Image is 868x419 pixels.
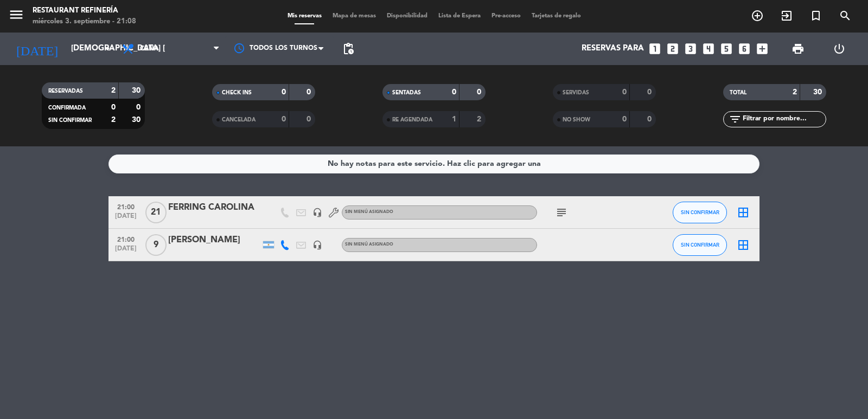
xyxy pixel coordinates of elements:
div: LOG OUT [819,33,860,65]
span: Tarjetas de regalo [526,13,586,19]
strong: 0 [282,115,286,123]
span: RE AGENDADA [392,117,432,123]
strong: 0 [622,88,627,96]
strong: 0 [622,115,627,123]
span: CANCELADA [222,117,256,123]
div: [PERSON_NAME] [168,233,260,247]
span: SERVIDAS [563,90,589,95]
strong: 2 [793,88,797,96]
span: print [792,42,805,55]
strong: 2 [111,87,116,94]
strong: 0 [136,104,143,111]
span: SIN CONFIRMAR [681,209,719,215]
input: Filtrar por nombre... [742,113,826,125]
strong: 0 [647,88,654,96]
strong: 2 [477,115,483,123]
strong: 0 [307,88,313,96]
span: Mapa de mesas [327,13,381,19]
span: [DATE] [112,245,139,257]
span: Mis reservas [282,13,327,19]
i: search [839,9,852,22]
span: 21:00 [112,233,139,245]
i: subject [555,206,568,219]
span: NO SHOW [563,117,590,123]
i: menu [8,7,24,23]
div: Restaurant Refinería [33,5,136,16]
span: 21 [145,202,167,223]
i: headset_mic [312,240,322,250]
i: looks_one [648,42,662,56]
strong: 0 [282,88,286,96]
i: looks_4 [701,42,716,56]
i: arrow_drop_down [101,42,114,55]
strong: 0 [307,115,313,123]
span: RESERVADAS [48,88,83,94]
span: 21:00 [112,200,139,212]
strong: 0 [111,104,116,111]
span: Pre-acceso [486,13,526,19]
i: looks_two [666,42,680,56]
strong: 30 [132,87,143,94]
strong: 0 [477,88,483,96]
span: Reservas para [582,44,644,54]
i: border_all [737,206,750,219]
span: Disponibilidad [381,13,433,19]
i: headset_mic [312,208,322,217]
span: TOTAL [730,90,746,95]
div: FERRING CAROLINA [168,201,260,215]
span: SENTADAS [392,90,421,95]
i: looks_3 [684,42,698,56]
span: SIN CONFIRMAR [48,118,92,123]
i: [DATE] [8,37,66,61]
strong: 0 [647,115,654,123]
span: CONFIRMADA [48,105,86,111]
span: 9 [145,234,167,256]
i: looks_5 [719,42,733,56]
span: Lista de Espera [433,13,486,19]
span: Sin menú asignado [345,242,393,247]
strong: 30 [132,116,143,124]
i: turned_in_not [809,9,822,22]
span: CHECK INS [222,90,252,95]
button: menu [8,7,24,27]
strong: 30 [813,88,824,96]
i: add_box [755,42,769,56]
div: miércoles 3. septiembre - 21:08 [33,16,136,27]
span: SIN CONFIRMAR [681,242,719,248]
span: Cena [140,45,159,53]
span: pending_actions [342,42,355,55]
span: Sin menú asignado [345,210,393,214]
i: power_settings_new [833,42,846,55]
strong: 1 [452,115,456,123]
i: filter_list [729,113,742,126]
i: border_all [737,238,750,252]
span: [DATE] [112,212,139,225]
button: SIN CONFIRMAR [673,234,727,256]
i: add_circle_outline [751,9,764,22]
i: exit_to_app [780,9,793,22]
strong: 0 [452,88,456,96]
i: looks_6 [737,42,751,56]
strong: 2 [111,116,116,124]
button: SIN CONFIRMAR [673,202,727,223]
div: No hay notas para este servicio. Haz clic para agregar una [328,158,541,170]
